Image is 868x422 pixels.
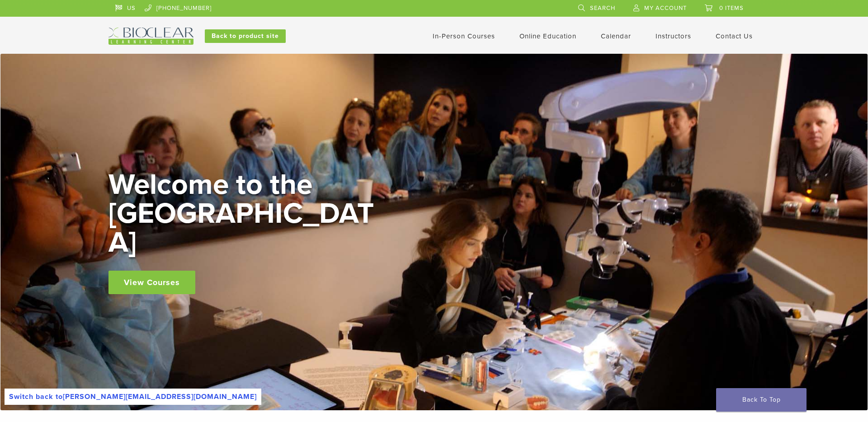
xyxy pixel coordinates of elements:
a: Online Education [519,32,576,40]
span: My Account [644,5,687,12]
a: Calendar [601,32,631,40]
h2: Welcome to the [GEOGRAPHIC_DATA] [108,170,380,257]
span: Search [590,5,615,12]
a: Contact Us [716,32,753,40]
a: Back to product site [205,29,286,43]
a: Switch back to[PERSON_NAME][EMAIL_ADDRESS][DOMAIN_NAME] [5,389,261,405]
img: Bioclear [108,28,193,45]
a: View Courses [108,271,195,294]
a: Back To Top [716,388,807,412]
a: In-Person Courses [433,32,495,40]
span: 0 items [719,5,744,12]
a: Instructors [656,32,691,40]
